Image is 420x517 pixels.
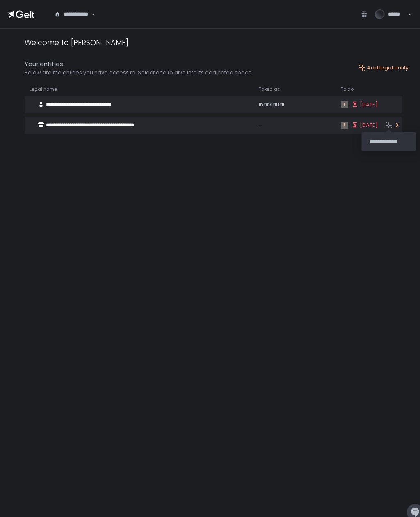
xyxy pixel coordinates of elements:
span: To do [341,86,354,92]
div: Search for option [49,5,95,23]
div: - [259,122,331,129]
span: 1 [341,101,348,108]
button: Add legal entity [359,64,409,71]
div: Welcome to [PERSON_NAME] [25,37,128,48]
input: Search for option [90,10,90,18]
div: Individual [259,101,331,108]
span: 1 [341,122,348,129]
span: [DATE] [360,101,378,108]
span: Taxed as [259,86,280,92]
div: Your entities [25,60,253,69]
span: [DATE] [360,122,378,129]
span: Legal name [30,86,57,92]
div: Below are the entities you have access to. Select one to dive into its dedicated space. [25,69,253,76]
